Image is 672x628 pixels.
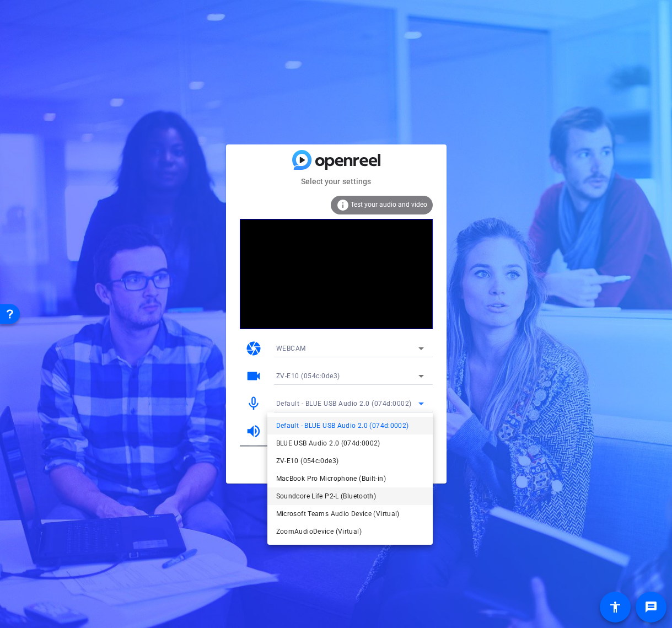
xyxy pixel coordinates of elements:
[276,454,339,468] span: ZV-E10 (054c:0de3)
[276,490,377,503] span: Soundcore Life P2-L (Bluetooth)
[276,507,400,520] span: Microsoft Teams Audio Device (Virtual)
[276,419,409,432] span: Default - BLUE USB Audio 2.0 (074d:0002)
[276,525,362,538] span: ZoomAudioDevice (Virtual)
[276,472,386,485] span: MacBook Pro Microphone (Built-in)
[276,437,380,450] span: BLUE USB Audio 2.0 (074d:0002)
